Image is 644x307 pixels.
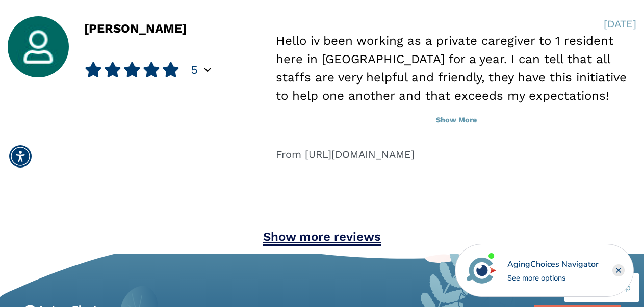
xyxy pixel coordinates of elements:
[84,22,187,77] div: [PERSON_NAME]
[263,230,381,246] a: Show more reviews
[276,147,636,162] div: From [URL][DOMAIN_NAME]
[9,145,32,168] div: Accessibility Menu
[8,16,69,77] img: user_avatar.jpg
[507,258,599,270] div: AgingChoices Navigator
[612,264,625,276] div: Close
[276,32,636,197] div: Hello iv been working as a private caregiver to 1 resident here in [GEOGRAPHIC_DATA] for a year. ...
[507,272,599,283] div: See more options
[464,253,499,288] img: avatar
[204,64,211,76] div: Popover trigger
[191,62,198,77] span: 5
[604,16,636,32] div: [DATE]
[276,109,636,131] button: Show More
